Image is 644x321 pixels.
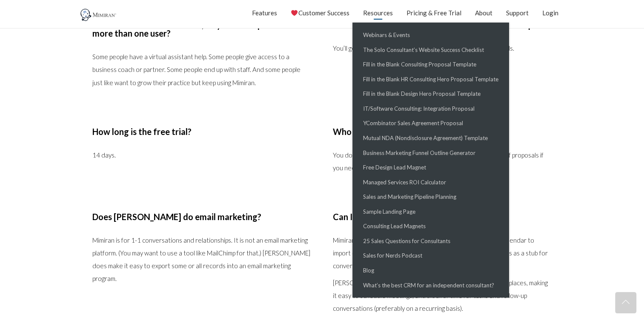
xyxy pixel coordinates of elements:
a: IT/Software Consulting: Integration Proposal [355,101,507,116]
h4: Can I connect my calendar? [333,212,552,221]
a: Pricing & Free Trial [406,2,461,23]
a: Support [506,2,529,23]
a: Fill in the Blank HR Consulting Hero Proposal Template [355,72,507,87]
a: What’s the best CRM for an independent consultant? [355,278,507,293]
p: 14 days. [92,148,312,161]
p: You do. You can export contacts, deal data, and PDF versions of proposals if you need to. [333,148,552,174]
a: Blog [355,263,507,278]
p: [PERSON_NAME] also has “Add to Calendar” buttons in various places, making it easy to schedule me... [333,276,552,314]
a: Resources [363,2,393,23]
a: Webinars & Events [355,28,507,43]
a: Sales and Marketing Pipeline Planning [355,189,507,204]
a: About [475,2,492,23]
img: ❤️ [291,10,298,16]
h4: If this is for solo consultants, why do some plans offer more than one user? [92,20,312,37]
a: Fill in the Blank Design Hero Proposal Template [355,86,507,101]
a: YCombinator Sales Agreement Proposal [355,116,507,131]
p: Mimiran is for 1-1 conversations and relationships. It is not an email marketing platform. (You m... [92,233,312,284]
a: Consulting Lead Magnets [355,219,507,234]
h4: What happens if I go over the limits on the Starter plan? [333,20,552,29]
img: Mimiran CRM [80,9,118,21]
a: Sample Landing Page [355,204,507,219]
a: Customer Success [291,2,349,23]
a: The Solo Consultant’s Website Success Checklist [355,43,507,57]
a: 25 Sales Questions for Consultants [355,234,507,249]
a: Features [252,2,277,23]
a: Mutual NDA (Nondisclosure Agreement) Template [355,131,507,146]
a: Managed Services ROI Calculator [355,175,507,190]
h4: Does [PERSON_NAME] do email marketing? [92,212,312,221]
h4: Who owns the data in my account? [333,127,552,135]
a: Business Marketing Funnel Outline Generator [355,146,507,160]
a: Login [542,2,558,23]
a: Free Design Lead Magnet [355,160,507,175]
p: Mimiran can connect with your Google Calendar or Outlook Calendar to import event information– co... [333,233,552,272]
p: You’ll get a warning and get asked to upgrade or remove records. [333,42,552,54]
a: Sales for Nerds Podcast [355,248,507,263]
h4: How long is the free trial? [92,127,312,135]
p: Some people have a virtual assistant help. Some people give access to a business coach or partner... [92,50,312,89]
a: Fill in the Blank Consulting Proposal Template [355,57,507,72]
